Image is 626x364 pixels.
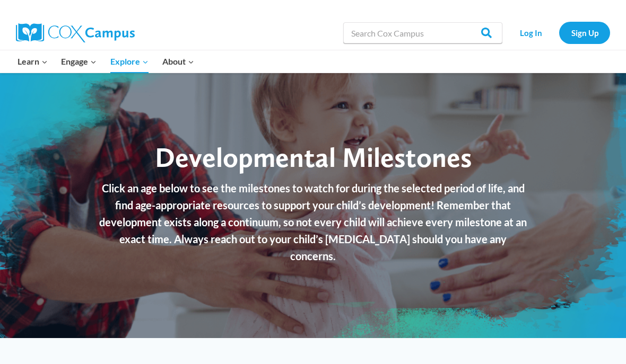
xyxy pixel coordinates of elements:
[343,22,502,43] input: Search Cox Campus
[508,22,610,43] nav: Secondary Navigation
[162,55,194,68] span: About
[98,180,528,264] p: Click an age below to see the milestones to watch for during the selected period of life, and fin...
[559,22,610,43] a: Sign Up
[16,23,135,42] img: Cox Campus
[508,22,554,43] a: Log In
[110,55,149,68] span: Explore
[11,50,201,73] nav: Primary Navigation
[155,140,472,174] span: Developmental Milestones
[61,55,97,68] span: Engage
[18,55,48,68] span: Learn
